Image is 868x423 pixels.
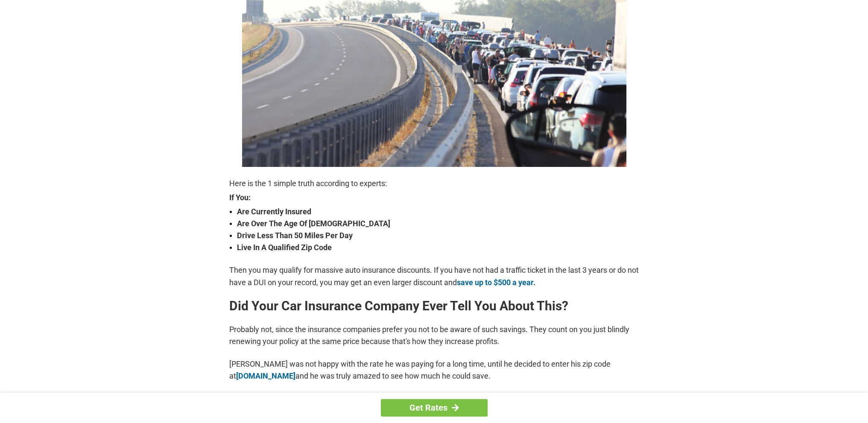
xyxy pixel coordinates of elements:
h2: Did Your Car Insurance Company Ever Tell You About This? [229,299,639,313]
strong: Live In A Qualified Zip Code [237,242,639,254]
strong: Are Currently Insured [237,206,639,218]
strong: If You: [229,194,639,201]
a: Get Rates [381,399,488,417]
a: [DOMAIN_NAME] [236,371,295,380]
p: [PERSON_NAME] was not happy with the rate he was paying for a long time, until he decided to ente... [229,358,639,382]
p: Probably not, since the insurance companies prefer you not to be aware of such savings. They coun... [229,324,639,347]
a: save up to $500 a year. [457,278,535,287]
p: Then you may qualify for massive auto insurance discounts. If you have not had a traffic ticket i... [229,264,639,288]
strong: Drive Less Than 50 Miles Per Day [237,230,639,242]
strong: Are Over The Age Of [DEMOGRAPHIC_DATA] [237,218,639,230]
p: Here is the 1 simple truth according to experts: [229,178,639,190]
